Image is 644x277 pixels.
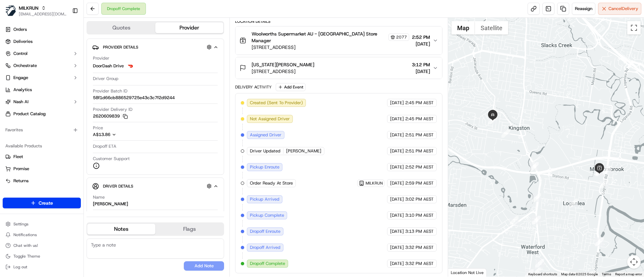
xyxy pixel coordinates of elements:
[93,125,103,131] span: Price
[250,180,293,186] span: Order Ready At Store
[532,193,541,202] div: 2
[3,24,81,35] a: Orders
[250,261,285,267] span: Dropoff Complete
[488,116,497,124] div: 17
[450,268,472,277] img: Google
[252,30,387,44] span: Woolworths Supermarket AU - [GEOGRAPHIC_DATA] Store Manager
[3,262,81,272] button: Log out
[13,254,40,259] span: Toggle Theme
[3,96,81,107] button: Nash AI
[19,5,39,11] button: MILKRUN
[3,151,81,162] button: Fleet
[3,48,81,59] button: Control
[390,212,404,218] span: [DATE]
[412,41,430,47] span: [DATE]
[93,132,110,137] span: A$13.86
[126,62,135,70] img: doordash_logo_v2.png
[3,84,81,95] a: Analytics
[87,224,155,234] button: Notes
[396,34,407,40] span: 2077
[3,141,81,151] div: Available Products
[575,6,592,12] span: Reassign
[390,100,404,106] span: [DATE]
[250,245,280,251] span: Dropoff Arrived
[93,143,116,149] span: Dropoff ETA
[3,3,69,19] button: MILKRUNMILKRUN[EMAIL_ADDRESS][DOMAIN_NAME]
[93,156,130,162] span: Customer Support
[250,132,281,138] span: Assigned Driver
[3,252,81,261] button: Toggle Theme
[13,243,38,248] span: Chat with us!
[3,163,81,174] button: Promise
[39,200,53,206] span: Create
[13,39,33,45] span: Deliveries
[390,164,404,170] span: [DATE]
[3,219,81,229] button: Settings
[13,26,27,32] span: Orders
[250,212,284,218] span: Pickup Complete
[13,51,28,57] span: Control
[92,42,218,53] button: Provider Details
[608,6,638,12] span: Cancel Delivery
[615,272,642,276] a: Report a map error
[451,21,475,34] button: Show street map
[93,95,175,101] span: 58f1d66cb886529725e43c3c7f2d9244
[5,166,78,172] a: Promise
[405,100,434,106] span: 2:45 PM AEST
[600,180,608,188] div: 4
[250,164,279,170] span: Pickup Enroute
[390,148,404,154] span: [DATE]
[627,255,641,269] button: Map camera controls
[13,264,27,270] span: Log out
[235,84,272,90] div: Delivery Activity
[532,216,541,224] div: 14
[390,261,404,267] span: [DATE]
[405,245,434,251] span: 3:32 PM AEST
[93,76,118,82] span: Driver Group
[13,99,29,105] span: Nash AI
[92,181,218,192] button: Driver Details
[3,198,81,208] button: Create
[19,11,67,17] button: [EMAIL_ADDRESS][DOMAIN_NAME]
[93,194,105,200] span: Name
[286,148,321,154] span: [PERSON_NAME]
[250,100,303,106] span: Created (Sent To Provider)
[405,116,434,122] span: 2:45 PM AEST
[3,230,81,239] button: Notifications
[13,154,23,160] span: Fleet
[13,221,29,227] span: Settings
[528,272,557,277] button: Keyboard shortcuts
[3,72,81,83] button: Engage
[405,164,434,170] span: 2:52 PM AEST
[155,224,223,234] button: Flags
[252,61,314,68] span: [US_STATE][PERSON_NAME]
[3,36,81,47] a: Deliveries
[250,116,290,122] span: Not Assigned Driver
[598,3,641,15] button: CancelDelivery
[595,237,604,246] div: 9
[155,22,223,33] button: Provider
[13,111,46,117] span: Product Catalog
[276,83,306,91] button: Add Event
[530,162,539,171] div: 15
[390,196,404,202] span: [DATE]
[405,132,434,138] span: 2:51 PM AEST
[235,26,442,55] button: Woolworths Supermarket AU - [GEOGRAPHIC_DATA] Store Manager2077[STREET_ADDRESS]2:52 PM[DATE]
[475,21,508,34] button: Show satellite imagery
[5,154,78,160] a: Fleet
[510,216,519,225] div: 1
[603,166,611,175] div: 8
[3,60,81,71] button: Orchestrate
[390,228,404,234] span: [DATE]
[103,45,138,50] span: Provider Details
[569,199,578,207] div: 3
[13,87,32,93] span: Analytics
[250,196,279,202] span: Pickup Arrived
[561,272,598,276] span: Map data ©2025 Google
[5,5,16,16] img: MILKRUN
[405,180,434,186] span: 2:59 PM AEST
[235,19,442,24] div: Location Details
[3,125,81,135] div: Favorites
[252,44,409,51] span: [STREET_ADDRESS]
